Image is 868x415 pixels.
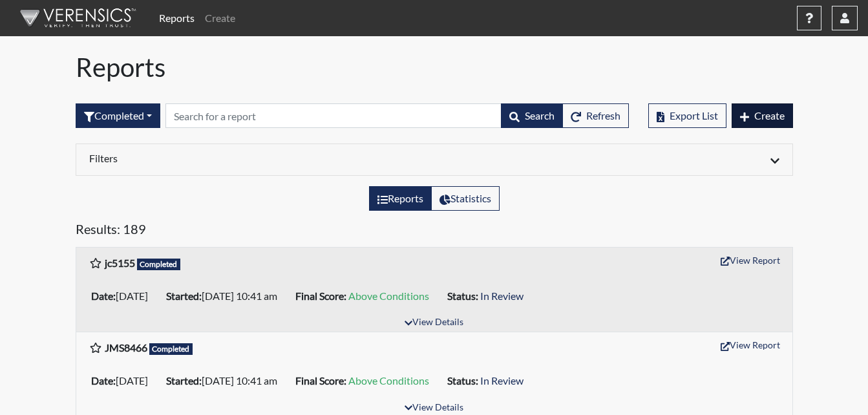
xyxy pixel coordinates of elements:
a: Create [200,5,240,31]
h6: Filters [89,152,425,164]
button: View Report [715,335,786,355]
b: jc5155 [105,257,135,269]
b: Date: [91,290,116,302]
b: JMS8466 [105,341,147,354]
button: View Details [399,314,469,332]
li: [DATE] [86,370,161,391]
button: Export List [648,103,726,128]
label: View the list of reports [369,186,432,211]
button: Search [501,103,563,128]
b: Final Score: [295,290,346,302]
b: Status: [447,374,478,387]
a: Reports [154,5,200,31]
button: View Report [715,250,786,270]
span: Refresh [586,109,620,122]
input: Search by Registration ID, Interview Number, or Investigation Name. [165,103,502,128]
li: [DATE] 10:41 am [161,370,290,391]
b: Started: [166,374,202,387]
label: View statistics about completed interviews [431,186,500,211]
li: [DATE] 10:41 am [161,286,290,306]
h1: Reports [76,52,793,83]
span: Above Conditions [348,290,429,302]
button: Completed [76,103,160,128]
li: [DATE] [86,286,161,306]
div: Click to expand/collapse filters [79,152,789,167]
span: Completed [149,343,193,355]
span: Search [525,109,555,122]
div: Filter by interview status [76,103,160,128]
span: Above Conditions [348,374,429,387]
span: In Review [480,290,524,302]
button: Create [732,103,793,128]
b: Status: [447,290,478,302]
span: Export List [670,109,718,122]
span: Create [754,109,785,122]
b: Final Score: [295,374,346,387]
button: Refresh [562,103,629,128]
b: Date: [91,374,116,387]
h5: Results: 189 [76,221,793,242]
b: Started: [166,290,202,302]
span: In Review [480,374,524,387]
span: Completed [137,259,181,270]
